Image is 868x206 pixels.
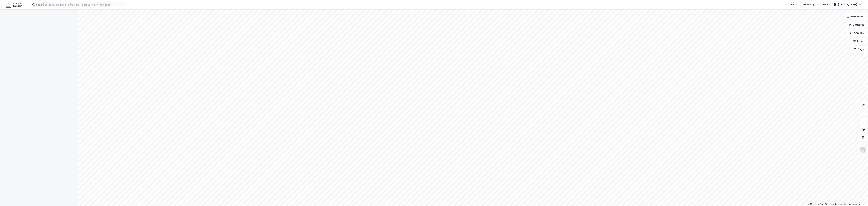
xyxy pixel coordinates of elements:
[844,13,867,20] button: Bokmerker
[838,3,857,7] div: [PERSON_NAME]
[851,190,868,206] div: Kontrollprogram for chat
[860,146,866,153] img: Z
[835,203,852,205] a: Improve this map
[851,190,868,206] iframe: Chat Widget
[808,203,817,205] a: Mapbox
[5,2,22,7] img: akershus-eiendom-logo.9091f326c980b4bce74ccdd9f866810c.svg
[823,3,829,7] div: Bolig
[36,103,42,108] img: spinner.a6d8c91a73a9ac5275cf975e30b51cfb.svg
[850,38,867,44] button: Filter
[35,2,125,7] input: Søk på adresse, matrikkel, gårdeiere, leietakere eller personer
[803,3,815,7] div: Mine Tags
[791,3,796,7] div: Kart
[847,30,867,36] button: Analyse
[846,21,867,28] button: Datasett
[851,46,867,53] button: Tags
[818,203,834,205] a: OpenStreetMap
